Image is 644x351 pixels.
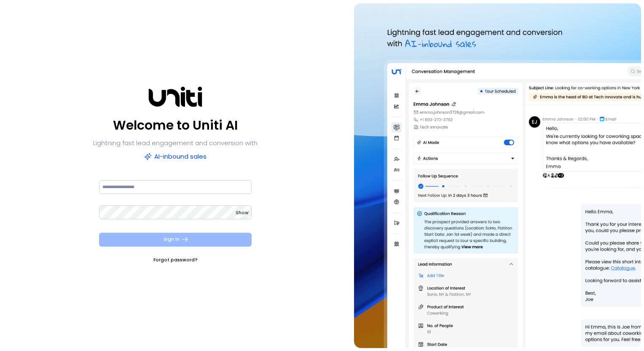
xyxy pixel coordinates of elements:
a: Forgot password? [153,256,198,264]
p: Lightning fast lead engagement and conversion with [93,137,258,149]
button: Sign In [99,233,252,247]
button: Show [236,209,249,217]
img: auth-hero.png [354,3,641,348]
span: Show [236,210,249,216]
p: AI-inbound sales [144,151,207,162]
p: Welcome to Uniti AI [113,115,238,136]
